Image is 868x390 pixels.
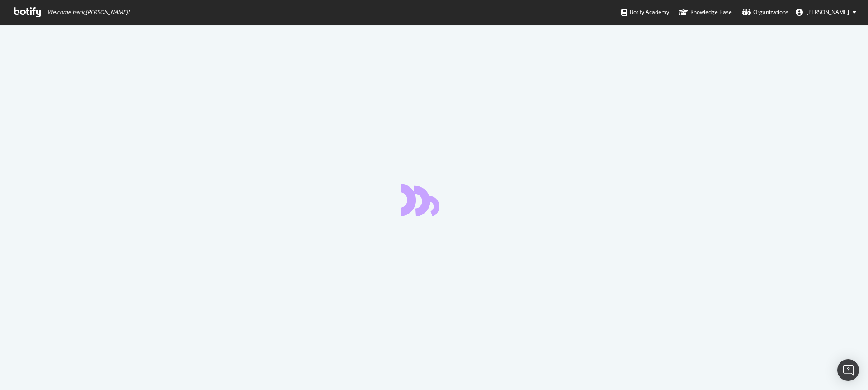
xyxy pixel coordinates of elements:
[742,8,788,17] div: Organizations
[401,184,467,216] div: animation
[47,9,129,16] span: Welcome back, [PERSON_NAME] !
[788,5,863,19] button: [PERSON_NAME]
[837,359,859,381] div: Open Intercom Messenger
[621,8,669,17] div: Botify Academy
[807,8,849,16] span: Kruse Andreas
[679,8,732,17] div: Knowledge Base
